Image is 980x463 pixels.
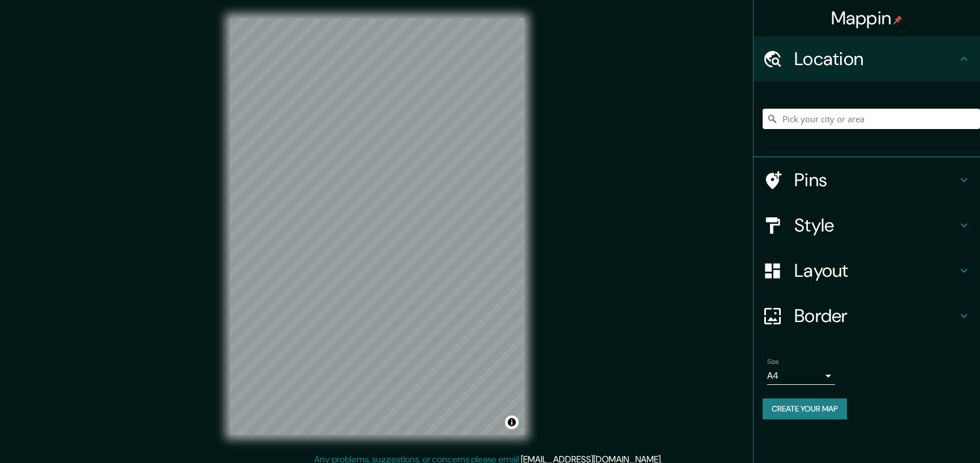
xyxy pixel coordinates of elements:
button: Create your map [763,398,847,419]
iframe: Help widget launcher [879,419,968,451]
h4: Location [794,48,957,70]
input: Pick your city or area [763,109,980,129]
div: A4 [767,367,835,385]
div: Style [754,203,980,248]
h4: Style [794,214,957,237]
div: Border [754,293,980,338]
canvas: Map [230,18,524,435]
h4: Layout [794,259,957,282]
h4: Border [794,305,957,327]
div: Pins [754,157,980,203]
img: pin-icon.png [893,15,902,24]
h4: Pins [794,169,957,191]
div: Location [754,36,980,82]
label: Size [767,357,779,367]
button: Toggle attribution [505,415,519,429]
div: Layout [754,248,980,293]
h4: Mappin [831,7,903,29]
